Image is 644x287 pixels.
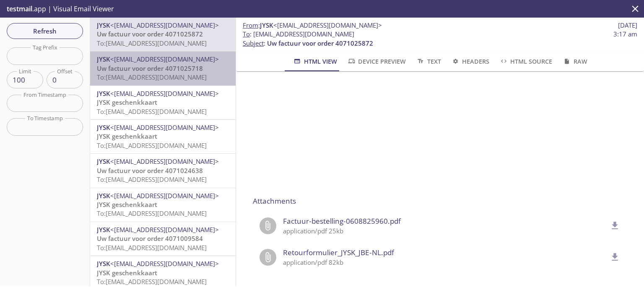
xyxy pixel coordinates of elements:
span: JYSK [97,259,110,268]
span: To: [EMAIL_ADDRESS][DOMAIN_NAME] [97,39,207,47]
p: application/pdf 82kb [283,258,607,267]
span: [DATE] [618,21,637,30]
p: Attachments [253,196,627,207]
span: JYSK geschenkkaart [97,200,157,209]
span: <[EMAIL_ADDRESS][DOMAIN_NAME]> [110,259,219,268]
p: application/pdf 25kb [283,227,607,235]
p: : [243,30,637,48]
span: Headers [451,56,489,67]
span: <[EMAIL_ADDRESS][DOMAIN_NAME]> [273,21,382,29]
span: 3:17 am [613,30,637,39]
span: : [EMAIL_ADDRESS][DOMAIN_NAME] [243,30,354,39]
span: Refresh [13,26,76,36]
button: Refresh [7,23,83,39]
span: To: [EMAIL_ADDRESS][DOMAIN_NAME] [97,73,207,81]
a: delete [605,221,621,229]
div: JYSK<[EMAIL_ADDRESS][DOMAIN_NAME]>JYSK geschenkkaartTo:[EMAIL_ADDRESS][DOMAIN_NAME] [90,120,236,153]
span: Uw factuur voor order 4071025872 [97,30,203,38]
span: To: [EMAIL_ADDRESS][DOMAIN_NAME] [97,175,207,184]
span: To: [EMAIL_ADDRESS][DOMAIN_NAME] [97,277,207,286]
span: Device Preview [347,56,406,67]
span: Uw factuur voor order 4071025718 [97,64,203,72]
span: JYSK [97,225,110,234]
span: testmail [7,4,32,13]
span: JYSK [97,89,110,98]
span: To: [EMAIL_ADDRESS][DOMAIN_NAME] [97,141,207,150]
span: JYSK [97,55,110,63]
span: <[EMAIL_ADDRESS][DOMAIN_NAME]> [110,55,219,63]
span: JYSK geschenkkaart [97,132,157,140]
div: JYSK<[EMAIL_ADDRESS][DOMAIN_NAME]>JYSK geschenkkaartTo:[EMAIL_ADDRESS][DOMAIN_NAME] [90,188,236,222]
span: JYSK [97,21,110,29]
span: To: [EMAIL_ADDRESS][DOMAIN_NAME] [97,107,207,116]
span: JYSK geschenkkaart [97,269,157,277]
button: delete [605,247,626,268]
span: <[EMAIL_ADDRESS][DOMAIN_NAME]> [110,21,219,29]
div: JYSK<[EMAIL_ADDRESS][DOMAIN_NAME]>JYSK geschenkkaartTo:[EMAIL_ADDRESS][DOMAIN_NAME] [90,86,236,119]
span: To [243,30,250,38]
span: From [243,21,258,29]
span: <[EMAIL_ADDRESS][DOMAIN_NAME]> [110,225,219,234]
div: JYSK<[EMAIL_ADDRESS][DOMAIN_NAME]>Uw factuur voor order 4071025718To:[EMAIL_ADDRESS][DOMAIN_NAME] [90,52,236,85]
span: HTML View [293,56,337,67]
a: delete [605,252,621,261]
div: JYSK<[EMAIL_ADDRESS][DOMAIN_NAME]>Uw factuur voor order 4071025872To:[EMAIL_ADDRESS][DOMAIN_NAME] [90,18,236,51]
span: JYSK [97,191,110,200]
span: JYSK geschenkkaart [97,98,157,106]
button: delete [605,215,626,236]
div: JYSK<[EMAIL_ADDRESS][DOMAIN_NAME]>Uw factuur voor order 4071024638To:[EMAIL_ADDRESS][DOMAIN_NAME] [90,154,236,187]
span: JYSK [260,21,273,29]
span: To: [EMAIL_ADDRESS][DOMAIN_NAME] [97,243,207,252]
span: : [243,21,382,30]
span: <[EMAIL_ADDRESS][DOMAIN_NAME]> [110,157,219,165]
span: JYSK [97,157,110,165]
div: JYSK<[EMAIL_ADDRESS][DOMAIN_NAME]>Uw factuur voor order 4071009584To:[EMAIL_ADDRESS][DOMAIN_NAME] [90,222,236,256]
span: Uw factuur voor order 4071009584 [97,234,203,243]
span: JYSK [97,123,110,132]
span: Retourformulier_JYSK_JBE-NL.pdf [283,247,607,258]
span: To: [EMAIL_ADDRESS][DOMAIN_NAME] [97,209,207,217]
span: Raw [562,56,587,67]
span: Factuur-bestelling-0608825960.pdf [283,216,607,227]
span: <[EMAIL_ADDRESS][DOMAIN_NAME]> [110,89,219,98]
span: <[EMAIL_ADDRESS][DOMAIN_NAME]> [110,191,219,200]
span: <[EMAIL_ADDRESS][DOMAIN_NAME]> [110,123,219,132]
span: Uw factuur voor order 4071024638 [97,166,203,175]
span: Subject [243,39,264,47]
span: HTML Source [499,56,552,67]
span: Uw factuur voor order 4071025872 [267,39,373,47]
span: Text [416,56,441,67]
